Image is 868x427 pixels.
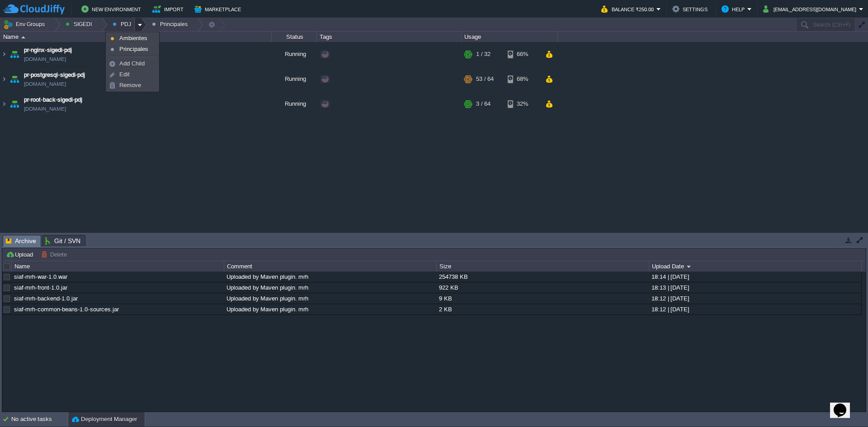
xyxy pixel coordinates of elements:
button: [EMAIL_ADDRESS][DOMAIN_NAME] [763,4,859,14]
div: 254738 KB [437,272,648,282]
button: Settings [672,4,710,14]
div: 32% [508,92,537,116]
div: 53 / 64 [476,67,494,91]
img: AMDAwAAAACH5BAEAAAAALAAAAAABAAEAAAICRAEAOw== [0,67,8,91]
a: [DOMAIN_NAME] [24,104,66,113]
div: 2 KB [437,304,648,314]
div: 18:12 | [DATE] [649,293,861,304]
button: Delete [41,250,70,258]
a: siaf-mrh-front-1.0.jar [14,284,67,291]
a: Add Child [107,59,158,69]
div: Tags [317,32,461,42]
div: 18:14 | [DATE] [649,272,861,282]
div: Usage [462,32,557,42]
div: Upload Date [650,261,861,272]
div: Name [12,261,224,272]
span: Git / SVN [45,235,80,246]
a: pr-nginx-sigedi-pdj [24,46,72,55]
a: pr-root-back-sigedi-pdj [24,95,82,104]
button: Upload [6,250,36,258]
button: Env Groups [3,18,48,31]
a: siaf-mrh-backend-1.0.jar [14,295,78,302]
button: Principales [152,18,191,31]
button: PDJ [113,18,134,31]
div: 3 / 64 [476,92,491,116]
span: Ambientes [119,35,147,42]
a: Remove [107,80,158,90]
span: Remove [119,82,141,89]
div: 68% [508,67,537,91]
img: AMDAwAAAACH5BAEAAAAALAAAAAABAAEAAAICRAEAOw== [0,42,8,66]
button: Import [152,4,186,14]
button: SIGEDI [66,18,95,31]
div: Running [272,67,317,91]
div: No active tasks [11,412,68,427]
div: Uploaded by Maven plugin. mrh [224,282,436,293]
img: AMDAwAAAACH5BAEAAAAALAAAAAABAAEAAAICRAEAOw== [8,42,21,66]
a: Ambientes [107,33,158,43]
a: siaf-mrh-war-1.0.war [14,273,67,280]
iframe: chat widget [830,391,859,418]
div: 1 / 32 [476,42,491,66]
span: Add Child [119,60,145,67]
div: 922 KB [437,282,648,293]
a: Edit [107,70,158,80]
span: Archive [6,235,36,247]
span: Principales [119,46,148,52]
div: Name [1,32,271,42]
div: Uploaded by Maven plugin. mrh [224,272,436,282]
span: [DOMAIN_NAME] [24,80,66,89]
img: AMDAwAAAACH5BAEAAAAALAAAAAABAAEAAAICRAEAOw== [8,92,21,116]
button: New Environment [81,4,144,14]
div: Uploaded by Maven plugin. mrh [224,304,436,314]
a: pr-postgresql-sigedi-pdj [24,70,85,80]
div: Uploaded by Maven plugin. mrh [224,293,436,304]
button: Help [722,4,747,14]
div: 18:13 | [DATE] [649,282,861,293]
div: Size [437,261,649,272]
button: Deployment Manager [72,415,137,424]
div: 18:12 | [DATE] [649,304,861,314]
img: AMDAwAAAACH5BAEAAAAALAAAAAABAAEAAAICRAEAOw== [8,67,21,91]
div: 9 KB [437,293,648,304]
span: [DOMAIN_NAME] [24,55,66,64]
button: Marketplace [194,4,244,14]
img: CloudJiffy [3,4,65,15]
button: Balance ₹250.00 [601,4,656,14]
a: siaf-mrh-common-beans-1.0-sources.jar [14,306,119,313]
img: AMDAwAAAACH5BAEAAAAALAAAAAABAAEAAAICRAEAOw== [0,92,8,116]
img: AMDAwAAAACH5BAEAAAAALAAAAAABAAEAAAICRAEAOw== [21,36,25,38]
div: 66% [508,42,537,66]
div: Comment [225,261,436,272]
div: Running [272,42,317,66]
div: Running [272,92,317,116]
span: Edit [119,71,130,78]
div: Status [272,32,316,42]
a: Principales [107,44,158,54]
